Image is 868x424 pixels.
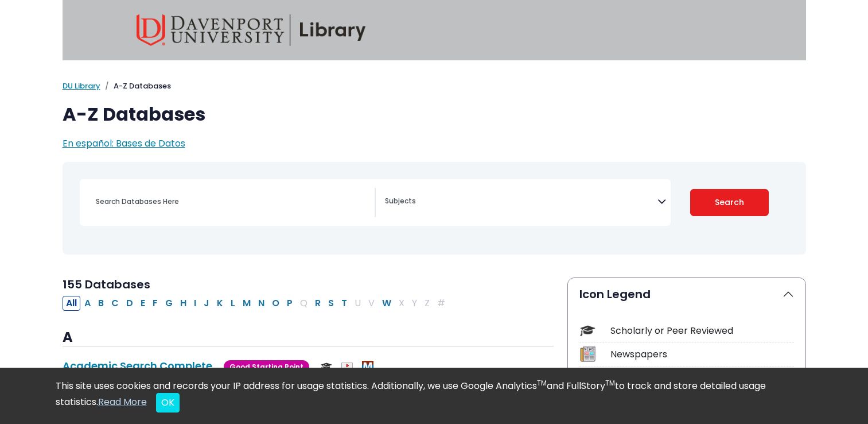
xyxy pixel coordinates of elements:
[162,296,176,311] button: Filter Results G
[362,361,373,372] img: MeL (Michigan electronic Library)
[63,80,100,91] a: DU Library
[63,276,150,292] span: 155 Databases
[224,360,309,373] span: Good Starting Point
[63,296,450,309] div: Alpha-list to filter by first letter of database name
[123,296,137,311] button: Filter Results D
[338,296,351,311] button: Filter Results T
[568,278,805,310] button: Icon Legend
[690,189,769,216] button: Submit for Search Results
[605,378,615,388] sup: TM
[283,296,296,311] button: Filter Results P
[610,348,794,361] div: Newspapers
[63,359,212,373] a: Academic Search Complete
[227,296,239,311] button: Filter Results L
[325,296,337,311] button: Filter Results S
[98,395,147,408] a: Read More
[610,324,794,338] div: Scholarly or Peer Reviewed
[385,198,657,207] textarea: Search
[200,296,213,311] button: Filter Results J
[177,296,190,311] button: Filter Results H
[63,162,806,255] nav: Search filters
[312,296,324,311] button: Filter Results R
[63,296,80,311] button: All
[580,323,595,338] img: Icon Scholarly or Peer Reviewed
[137,296,149,311] button: Filter Results E
[268,296,283,311] button: Filter Results O
[63,137,185,150] a: En español: Bases de Datos
[63,80,806,92] nav: breadcrumb
[580,346,595,362] img: Icon Newspapers
[321,361,332,372] img: Scholarly or Peer Reviewed
[56,379,813,413] div: This site uses cookies and records your IP address for usage statistics. Additionally, we use Goo...
[149,296,161,311] button: Filter Results F
[213,296,227,311] button: Filter Results K
[341,361,353,372] img: Audio & Video
[108,296,122,311] button: Filter Results C
[63,329,554,346] h3: A
[156,393,180,413] button: Close
[537,378,547,388] sup: TM
[239,296,254,311] button: Filter Results M
[137,14,366,46] img: Davenport University Library
[89,193,375,210] input: Search database by title or keyword
[190,296,200,311] button: Filter Results I
[81,296,94,311] button: Filter Results A
[100,80,171,92] li: A-Z Databases
[379,296,395,311] button: Filter Results W
[63,103,806,125] h1: A-Z Databases
[95,296,107,311] button: Filter Results B
[255,296,268,311] button: Filter Results N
